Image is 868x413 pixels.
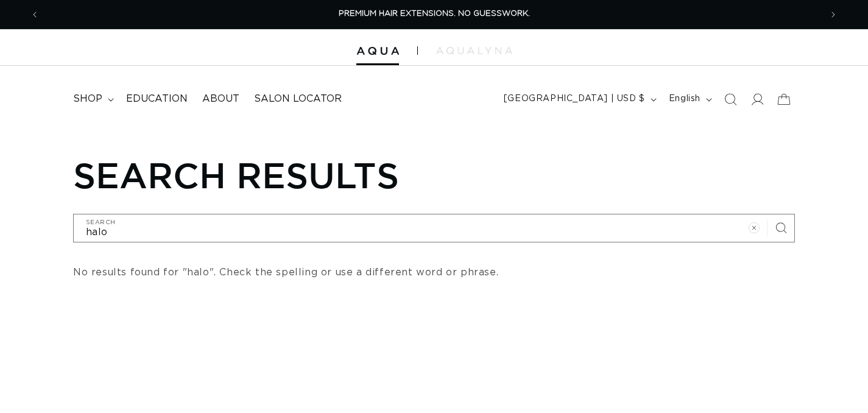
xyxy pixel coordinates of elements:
[741,214,767,241] button: Clear search term
[669,93,700,105] span: English
[202,93,239,105] span: About
[339,10,530,18] span: PREMIUM HAIR EXTENSIONS. NO GUESSWORK.
[74,214,794,242] input: Search
[717,86,744,113] summary: Search
[356,47,399,55] img: Aqua Hair Extensions
[662,88,717,111] button: English
[767,214,794,241] button: Search
[436,47,512,54] img: aqualyna.com
[119,85,195,113] a: Education
[496,88,662,111] button: [GEOGRAPHIC_DATA] | USD $
[73,264,795,281] p: No results found for "halo". Check the spelling or use a different word or phrase.
[195,85,247,113] a: About
[247,85,349,113] a: Salon Locator
[21,3,48,26] button: Previous announcement
[254,93,342,105] span: Salon Locator
[820,3,847,26] button: Next announcement
[504,93,645,105] span: [GEOGRAPHIC_DATA] | USD $
[66,85,119,113] summary: shop
[73,154,795,196] h1: Search results
[126,93,188,105] span: Education
[73,93,102,105] span: shop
